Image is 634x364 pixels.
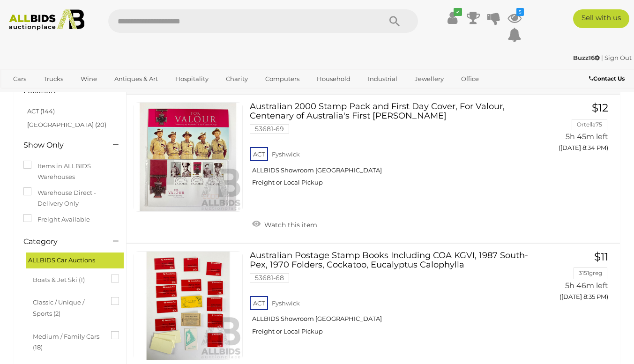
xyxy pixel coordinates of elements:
[169,71,215,87] a: Hospitality
[23,87,99,95] h4: Location
[23,161,117,183] label: Items in ALLBIDS Warehouses
[573,54,601,61] a: Buzz16
[604,54,632,61] a: Sign Out
[257,102,530,193] a: Australian 2000 Stamp Pack and First Day Cover, For Valour, Centenary of Australia's First [PERSO...
[26,253,124,268] div: ALLBIDS Car Auctions
[545,102,611,157] a: $12 Ortella75 5h 45m left ([DATE] 8:34 PM)
[446,9,460,26] a: ✔
[27,107,55,115] a: ACT (144)
[573,54,600,61] strong: Buzz16
[33,329,103,353] span: Medium / Family Cars (18)
[250,217,320,231] a: Watch this item
[589,74,627,84] a: Contact Us
[592,101,608,114] span: $12
[362,71,403,87] a: Industrial
[601,54,603,61] span: |
[409,71,450,87] a: Jewellery
[23,187,117,209] label: Warehouse Direct - Delivery Only
[371,9,418,33] button: Search
[220,71,254,87] a: Charity
[455,71,485,87] a: Office
[545,251,611,306] a: $11 3151greg 5h 46m left ([DATE] 8:35 PM)
[507,9,522,26] a: 5
[75,71,103,87] a: Wine
[259,71,306,87] a: Computers
[311,71,357,87] a: Household
[44,87,122,102] a: [GEOGRAPHIC_DATA]
[37,71,69,87] a: Trucks
[33,272,103,285] span: Boats & Jet Ski (1)
[573,9,629,28] a: Sell with us
[33,295,103,319] span: Classic / Unique / Sports (2)
[257,251,530,342] a: Australian Postage Stamp Books Including COA KGVI, 1987 South-Pex, 1970 Folders, Cockatoo, Eucaly...
[516,8,524,16] i: 5
[262,221,317,229] span: Watch this item
[454,8,462,16] i: ✔
[23,141,99,149] h4: Show Only
[7,87,38,102] a: Sports
[23,214,90,225] label: Freight Available
[594,250,608,263] span: $11
[5,9,89,30] img: Allbids.com.au
[7,71,32,87] a: Cars
[27,121,106,128] a: [GEOGRAPHIC_DATA] (20)
[589,75,625,82] b: Contact Us
[108,71,164,87] a: Antiques & Art
[23,238,99,246] h4: Category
